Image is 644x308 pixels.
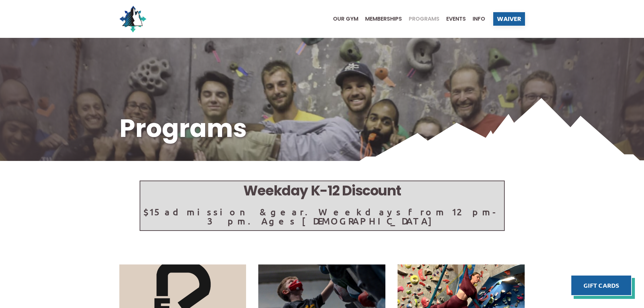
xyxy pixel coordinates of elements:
a: Waiver [493,12,525,26]
a: Our Gym [326,16,358,22]
span: Programs [409,16,439,22]
a: Events [439,16,466,22]
a: Programs [402,16,439,22]
span: Our Gym [333,16,358,22]
span: Info [473,16,485,22]
span: Waiver [497,16,521,22]
img: North Wall Logo [119,5,146,32]
span: Events [446,16,466,22]
a: Info [466,16,485,22]
p: $15 admission & gear. Weekdays from 12pm-3pm. Ages [DEMOGRAPHIC_DATA] [140,207,504,226]
h5: Weekday K-12 Discount [140,181,504,200]
a: Memberships [358,16,402,22]
span: Memberships [365,16,402,22]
